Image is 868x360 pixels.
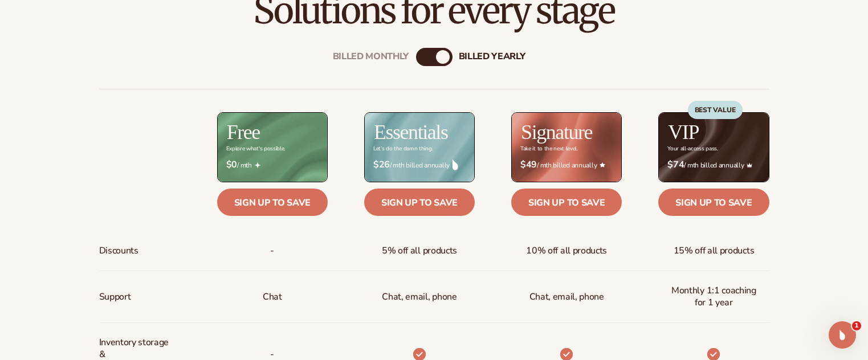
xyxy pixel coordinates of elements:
[667,159,760,170] span: / mth billed annually
[373,146,433,152] div: Let’s do the damn thing.
[373,159,466,170] span: / mth billed annually
[526,240,607,261] span: 10% off all products
[852,321,861,330] span: 1
[667,159,684,170] strong: $74
[227,122,260,142] h2: Free
[520,159,613,170] span: / mth billed annually
[512,113,621,182] img: Signature_BG_eeb718c8-65ac-49e3-a4e5-327c6aa73146.jpg
[658,189,769,216] a: Sign up to save
[459,52,525,63] div: billed Yearly
[270,240,274,261] span: -
[747,162,752,168] img: Crown_2d87c031-1b5a-4345-8312-a4356ddcde98.png
[520,159,537,170] strong: $49
[668,122,699,142] h2: VIP
[382,287,457,308] p: Chat, email, phone
[688,101,743,119] div: BEST VALUE
[226,159,319,170] span: / mth
[521,122,592,142] h2: Signature
[364,189,475,216] a: Sign up to save
[529,287,604,308] span: Chat, email, phone
[99,240,138,261] span: Discounts
[365,113,474,182] img: Essentials_BG_9050f826-5aa9-47d9-a362-757b82c62641.jpg
[263,287,282,308] p: Chat
[520,146,578,152] div: Take it to the next level.
[511,189,622,216] a: Sign up to save
[674,240,755,261] span: 15% off all products
[373,159,390,170] strong: $26
[226,159,237,170] strong: $0
[226,146,285,152] div: Explore what's possible.
[218,113,327,182] img: free_bg.png
[659,113,768,182] img: VIP_BG_199964bd-3653-43bc-8a67-789d2d7717b9.jpg
[333,52,409,63] div: Billed Monthly
[217,189,328,216] a: Sign up to save
[382,240,457,261] span: 5% off all products
[255,162,260,168] img: Free_Icon_bb6e7c7e-73f8-44bd-8ed0-223ea0fc522e.png
[667,280,760,313] span: Monthly 1:1 coaching for 1 year
[829,321,856,349] iframe: Intercom live chat
[453,159,458,170] img: drop.png
[99,287,131,308] span: Support
[667,146,718,152] div: Your all-access pass.
[374,122,448,142] h2: Essentials
[600,162,605,167] img: Star_6.png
